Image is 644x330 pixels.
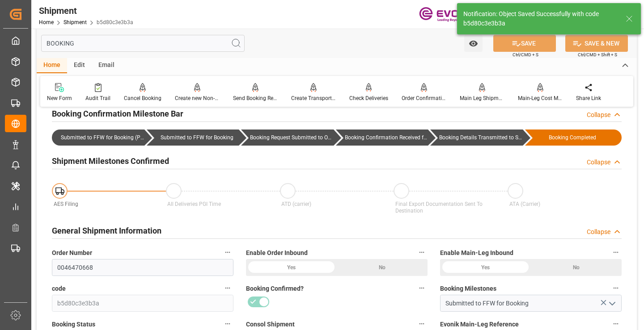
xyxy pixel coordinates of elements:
[241,129,334,146] div: Booking Request Submitted to Ocean Carrier
[531,259,622,276] div: No
[534,129,611,146] div: Booking Completed
[440,259,531,276] div: Yes
[37,58,67,73] div: Home
[610,246,622,258] button: Enable Main-Leg Inbound
[463,9,617,28] div: Notification: Object Saved Successfully with code b5d80c3e3b3a
[124,94,161,102] div: Cancel Booking
[395,201,483,214] span: Final Export Documentation Sent To Destination
[246,284,304,293] span: Booking Confirmed?
[513,51,538,58] span: Ctrl/CMD + S
[440,284,496,293] span: Booking Milestones
[52,155,169,167] h2: Shipment Milestones Confirmed
[587,158,610,167] div: Collapse
[518,94,563,102] div: Main-Leg Cost Message
[430,129,523,146] div: Booking Details Transmitted to SAP
[509,201,540,207] span: ATA (Carrier)
[246,320,295,329] span: Consol Shipment
[525,129,622,146] div: Booking Completed
[54,201,78,207] span: AES Filing
[41,35,245,52] input: Search Fields
[416,246,428,258] button: Enable Order Inbound
[222,318,233,330] button: Booking Status
[610,318,622,330] button: Evonik Main-Leg Reference
[175,94,220,102] div: Create new Non-Conformance
[578,51,617,58] span: Ctrl/CMD + Shift + S
[52,108,183,120] h2: Booking Confirmation Milestone Bar
[47,94,72,102] div: New Form
[52,129,144,146] div: Submitted to FFW for Booking (Pending)
[250,129,334,146] div: Booking Request Submitted to Ocean Carrier
[605,297,619,310] button: open menu
[85,94,110,102] div: Audit Trail
[439,129,523,146] div: Booking Details Transmitted to SAP
[39,19,54,25] a: Home
[493,35,556,52] button: SAVE
[464,35,483,52] button: open menu
[587,227,610,237] div: Collapse
[222,282,233,294] button: code
[565,35,628,52] button: SAVE & NEW
[246,248,308,258] span: Enable Order Inbound
[52,225,161,237] h2: General Shipment Information
[416,282,428,294] button: Booking Confirmed?
[156,129,239,146] div: Submitted to FFW for Booking
[147,129,239,146] div: Submitted to FFW for Booking
[52,284,66,293] span: code
[67,58,92,73] div: Edit
[416,318,428,330] button: Consol Shipment
[246,259,337,276] div: Yes
[336,129,428,146] div: Booking Confirmation Received from Ocean Carrier
[233,94,278,102] div: Send Booking Request To ABS
[587,110,610,120] div: Collapse
[440,320,519,329] span: Evonik Main-Leg Reference
[419,7,477,22] img: Evonik-brand-mark-Deep-Purple-RGB.jpeg_1700498283.jpeg
[610,282,622,294] button: Booking Milestones
[281,201,311,207] span: ATD (carrier)
[402,94,446,102] div: Order Confirmation
[291,94,336,102] div: Create Transport Unit
[39,4,133,17] div: Shipment
[222,246,233,258] button: Order Number
[92,58,121,73] div: Email
[337,259,428,276] div: No
[576,94,601,102] div: Share Link
[345,129,428,146] div: Booking Confirmation Received from Ocean Carrier
[349,94,388,102] div: Check Deliveries
[64,19,87,25] a: Shipment
[460,94,504,102] div: Main Leg Shipment
[52,320,95,329] span: Booking Status
[52,248,92,258] span: Order Number
[61,129,144,146] div: Submitted to FFW for Booking (Pending)
[440,248,513,258] span: Enable Main-Leg Inbound
[167,201,221,207] span: All Deliveries PGI Time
